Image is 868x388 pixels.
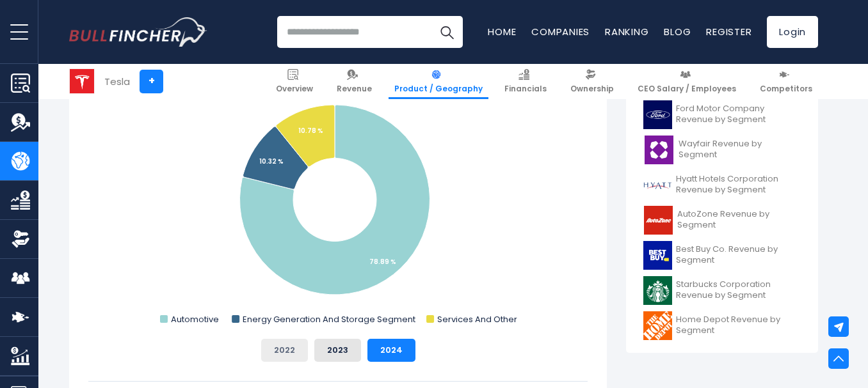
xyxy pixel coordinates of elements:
tspan: 10.32 % [259,157,284,166]
a: Wayfair Revenue by Segment [636,132,808,167]
button: Search [431,16,463,48]
span: CEO Salary / Employees [638,84,736,94]
span: Ford Motor Company Revenue by Segment [676,104,801,125]
span: AutoZone Revenue by Segment [677,209,801,231]
span: Ownership [570,84,614,94]
img: AZO logo [643,206,673,235]
text: Services And Other [437,313,517,325]
text: Automotive [171,313,219,325]
img: W logo [643,136,675,164]
a: CEO Salary / Employees [632,64,742,99]
img: H logo [643,171,672,199]
a: Companies [531,25,590,38]
img: HD logo [643,311,672,340]
a: Blog [664,25,691,38]
text: Energy Generation And Storage Segment [243,313,415,325]
a: Product / Geography [389,64,488,99]
a: Best Buy Co. Revenue by Segment [636,238,808,273]
span: Starbucks Corporation Revenue by Segment [676,279,801,301]
div: Tesla [104,74,130,89]
img: BBY logo [643,241,672,270]
a: Ownership [565,64,620,99]
button: 2024 [367,339,415,362]
a: AutoZone Revenue by Segment [636,203,808,238]
a: Financials [499,64,552,99]
span: Best Buy Co. Revenue by Segment [676,244,801,266]
a: Home [488,25,516,38]
a: Login [767,16,818,48]
span: Financials [504,84,547,94]
button: 2022 [261,339,308,362]
span: Home Depot Revenue by Segment [676,314,801,336]
span: Product / Geography [394,84,483,94]
span: Hyatt Hotels Corporation Revenue by Segment [676,174,801,196]
span: Wayfair Revenue by Segment [679,139,801,160]
a: Hyatt Hotels Corporation Revenue by Segment [636,167,808,203]
tspan: 10.78 % [298,126,323,136]
img: Bullfincher logo [69,17,207,47]
a: Ranking [605,25,648,38]
a: + [140,70,163,93]
span: Overview [276,84,313,94]
a: Go to homepage [69,17,207,47]
button: 2023 [314,339,361,362]
img: Ownership [11,229,30,249]
a: Ford Motor Company Revenue by Segment [636,97,808,132]
a: Revenue [331,64,378,99]
tspan: 78.89 % [369,257,396,267]
span: Revenue [337,84,372,94]
a: Competitors [754,64,818,99]
a: Register [706,25,751,38]
img: F logo [643,100,672,129]
a: Home Depot Revenue by Segment [636,308,808,343]
svg: Tesla's Revenue Share by Segment [88,73,588,329]
a: Overview [270,64,319,99]
img: SBUX logo [643,276,672,305]
img: TSLA logo [70,69,94,93]
a: Starbucks Corporation Revenue by Segment [636,273,808,308]
span: Competitors [760,84,812,94]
